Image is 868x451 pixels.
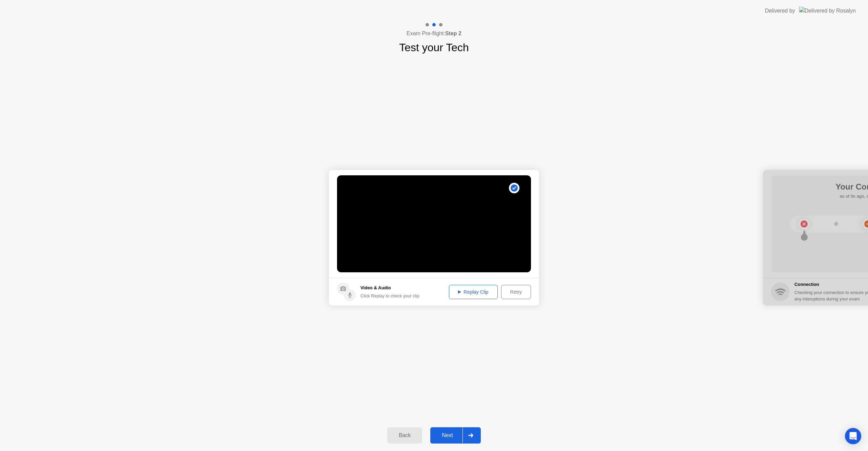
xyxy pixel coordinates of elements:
[504,289,529,295] div: Retry
[765,7,795,15] div: Delivered by
[845,428,861,444] div: Open Intercom Messenger
[445,31,461,36] b: Step 2
[432,432,462,438] div: Next
[501,285,531,299] button: Retry
[360,285,419,291] h5: Video & Audio
[451,289,495,295] div: Replay Clip
[360,293,419,299] div: Click Replay to check your clip
[799,7,856,15] img: Delivered by Rosalyn
[387,427,422,444] button: Back
[449,285,498,299] button: Replay Clip
[389,432,420,438] div: Back
[407,30,461,38] h4: Exam Pre-flight:
[399,39,469,56] h1: Test your Tech
[430,427,481,444] button: Next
